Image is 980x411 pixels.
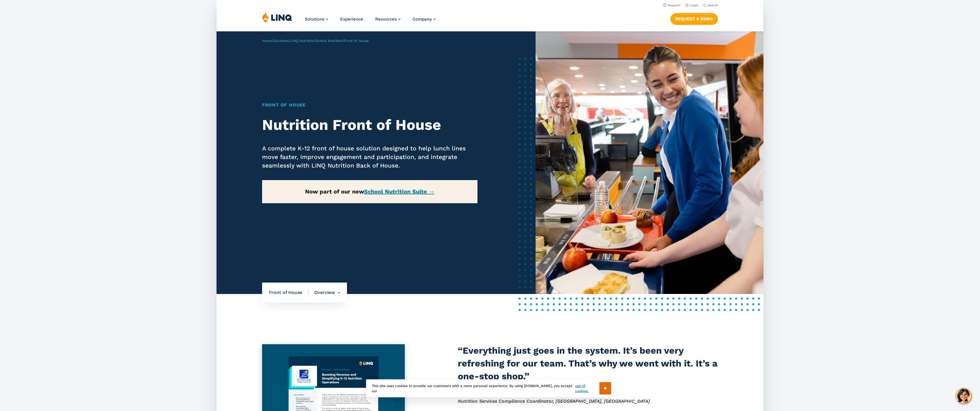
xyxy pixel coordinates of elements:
[262,12,292,23] img: LINQ | K‑12 Software
[366,379,614,397] div: This site uses cookies to provide our customers with a more personal experience. By using [DOMAIN...
[305,12,436,31] nav: Primary Navigation
[413,17,432,22] span: Company
[375,17,401,22] a: Resources
[536,31,763,294] img: Front of House Banner
[364,188,434,195] a: School Nutrition Suite →
[707,3,718,7] span: Search
[262,144,478,170] p: A complete K-12 front of house solution designed to help lunch lines move faster, improve engagem...
[273,39,289,43] a: Solutions
[458,344,718,383] h3: “Everything just goes in the system. It’s been very refreshing for our team. That’s why we went w...
[305,188,434,195] strong: Now part of our new
[670,13,718,25] a: Request a Demo
[575,383,599,394] a: use of cookies.
[262,39,369,43] span: / / / /
[290,39,314,43] a: LINQ Nutrition
[269,289,309,296] span: Front of House
[305,17,328,22] a: Solutions
[262,39,272,43] a: Home
[670,12,718,25] nav: Button Navigation
[413,17,436,22] a: Company
[262,116,441,134] strong: Nutrition Front of House
[309,283,340,303] li: Overview
[217,2,763,8] nav: Utility Navigation
[663,3,681,7] a: Support
[344,39,369,43] span: Front of House
[315,39,342,43] a: School Nutrition
[340,17,363,22] a: Experience
[955,388,971,404] button: Hello, have a question? Let’s chat.
[375,17,397,22] span: Resources
[305,17,324,22] span: Solutions
[685,3,699,7] a: Login
[703,3,718,7] button: Open Search Bar
[262,102,478,108] h1: Front of House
